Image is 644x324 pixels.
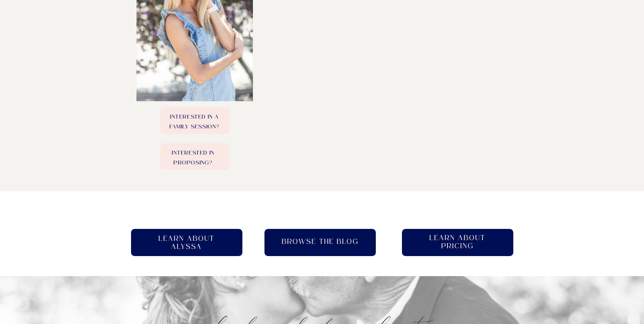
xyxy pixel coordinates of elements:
[423,234,492,251] a: Learn About pricing
[153,235,220,250] a: Learn About Alyssa
[274,238,367,246] a: Browse the blog
[159,148,228,165] a: Interested in Proposing?
[160,112,229,129] a: Interested in a family session?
